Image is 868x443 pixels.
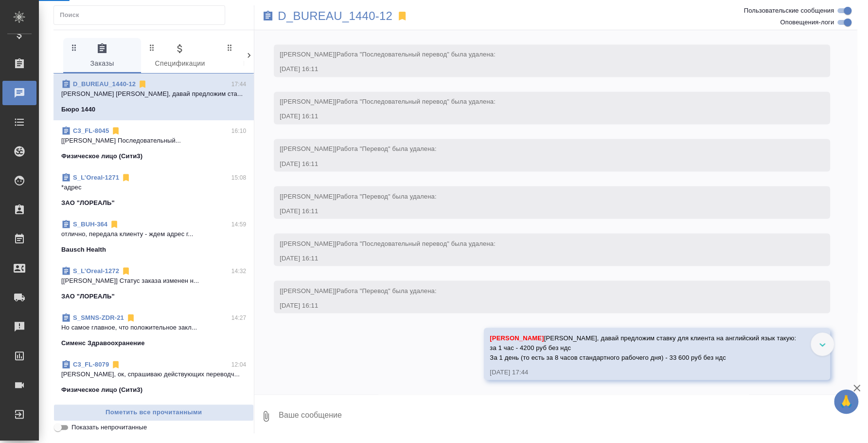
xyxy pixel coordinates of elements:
span: Работа "Перевод" была удалена: [337,287,437,294]
span: Оповещения-логи [780,18,834,27]
span: [[PERSON_NAME]] [280,240,496,247]
svg: Отписаться [109,220,119,229]
p: ЗАО "ЛОРЕАЛЬ" [61,198,115,208]
a: S_L’Oreal-1272 [73,267,119,275]
p: Сименс Здравоохранение [61,338,145,348]
svg: Зажми и перетащи, чтобы поменять порядок вкладок [70,43,79,52]
span: [[PERSON_NAME]] [280,192,436,200]
div: S_L’Oreal-127214:32[[PERSON_NAME]] Статус заказа изменен н...ЗАО "ЛОРЕАЛЬ" [53,260,254,307]
svg: Зажми и перетащи, чтобы поменять порядок вкладок [225,43,234,52]
p: 14:27 [231,313,247,323]
div: [DATE] 16:11 [280,206,796,216]
div: D_BUREAU_1440-1217:44[PERSON_NAME] [PERSON_NAME], давай предложим ста...Бюро 1440 [53,74,254,120]
p: [PERSON_NAME], ок, спрашиваю действующих переводч... [61,369,246,379]
span: [[PERSON_NAME]] [280,98,496,105]
span: Работа "Последовательный перевод" была удалена: [337,51,496,58]
svg: Зажми и перетащи, чтобы поменять порядок вкладок [147,43,157,52]
p: ЗАО "ЛОРЕАЛЬ" [61,292,115,301]
a: C3_FL-8079 [73,361,109,368]
button: 🙏 [834,389,858,414]
button: Пометить все прочитанными [53,404,254,421]
div: C3_FL-804516:10[[PERSON_NAME] Последовательный...Физическое лицо (Сити3) [53,120,254,167]
div: [DATE] 17:44 [490,367,796,377]
p: 15:08 [231,173,247,183]
p: 17:44 [231,79,247,89]
span: Пользовательские сообщения [744,6,834,16]
span: Работа "Перевод" была удалена: [337,145,437,152]
svg: Отписаться [138,79,147,89]
p: Физическое лицо (Сити3) [61,151,142,161]
a: C3_FL-8045 [73,127,109,134]
p: [[PERSON_NAME] Последовательный... [61,136,246,146]
p: *адрес [61,183,246,192]
div: [DATE] 16:11 [280,300,796,310]
span: [[PERSON_NAME]] [280,145,436,152]
span: Клиенты [225,43,291,70]
div: S_L’Oreal-127115:08*адресЗАО "ЛОРЕАЛЬ" [53,167,254,214]
span: Показать непрочитанные [71,423,147,432]
svg: Отписаться [111,126,121,136]
p: Но самое главное, что положительное закл... [61,323,246,332]
div: S_SMNS-ZDR-2114:27Но самое главное, что положительное закл...Сименс Здравоохранение [53,307,254,354]
div: S_BUH-36414:59отлично, передала клиенту - ждем адрес г...Bausch Health [53,214,254,260]
svg: Отписаться [121,173,131,183]
span: Спецификации [147,43,213,70]
div: C3_FL-807912:04[PERSON_NAME], ок, спрашиваю действующих переводч...Физическое лицо (Сити3) [53,354,254,401]
p: 14:59 [231,220,247,229]
p: [[PERSON_NAME]] Статус заказа изменен н... [61,276,246,286]
p: [PERSON_NAME] [PERSON_NAME], давай предложим ста... [61,89,246,99]
a: D_BUREAU_1440-12 [73,80,136,88]
div: [DATE] 16:11 [280,253,796,263]
input: Поиск [60,8,225,22]
p: 14:32 [231,266,247,276]
p: 12:04 [231,360,247,369]
span: [PERSON_NAME], давай предложим ставку для клиента на английский язык такую: за 1 час - 4200 руб б... [490,334,796,361]
p: Бюро 1440 [61,105,95,114]
svg: Отписаться [121,266,131,276]
span: Заказы [69,43,135,70]
span: Работа "Последовательный перевод" была удалена: [337,98,496,105]
p: Bausch Health [61,245,106,255]
p: 16:10 [231,126,247,136]
span: [PERSON_NAME] [490,334,544,341]
svg: Отписаться [111,360,121,369]
a: S_L’Oreal-1271 [73,174,119,181]
a: S_BUH-364 [73,221,107,228]
div: [DATE] 16:11 [280,64,796,74]
span: [[PERSON_NAME]] [280,51,496,58]
span: Работа "Перевод" была удалена: [337,192,437,200]
div: [DATE] 16:11 [280,159,796,168]
span: Пометить все прочитанными [59,407,248,418]
a: S_SMNS-ZDR-21 [73,314,124,321]
div: [DATE] 16:11 [280,111,796,121]
span: 🙏 [838,391,854,412]
a: D_BUREAU_1440-12 [278,11,392,21]
p: отлично, передала клиенту - ждем адрес г... [61,229,246,239]
span: [[PERSON_NAME]] [280,287,436,294]
span: Работа "Последовательный перевод" была удалена: [337,240,496,247]
p: Физическое лицо (Сити3) [61,385,142,395]
svg: Отписаться [126,313,136,323]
